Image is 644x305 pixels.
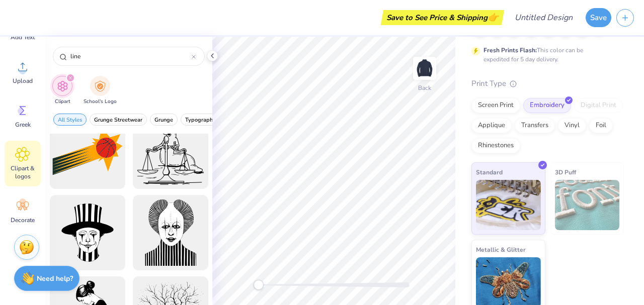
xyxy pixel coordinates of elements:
img: Standard [476,180,541,230]
span: School's Logo [84,98,117,106]
span: Decorate [11,216,35,224]
button: filter button [181,114,220,126]
img: Clipart Image [57,80,68,92]
div: Accessibility label [254,280,264,290]
input: Try "Stars" [69,51,192,61]
button: filter button [150,114,178,126]
div: Embroidery [523,98,571,113]
div: Applique [471,118,512,133]
span: 👉 [488,11,499,23]
div: Print Type [471,78,624,89]
input: Untitled Design [507,8,581,28]
div: This color can be expedited for 5 day delivery. [484,46,607,64]
strong: Fresh Prints Flash: [484,46,537,54]
span: Grunge [154,116,173,124]
div: filter for School's Logo [84,76,117,106]
div: Save to See Price & Shipping [383,10,502,25]
button: filter button [90,114,147,126]
span: 3D Puff [555,167,576,177]
div: Digital Print [574,98,623,113]
div: Screen Print [471,98,520,113]
div: filter for Clipart [52,76,72,106]
span: Clipart [55,98,70,106]
span: All Styles [58,116,82,124]
button: filter button [53,114,87,126]
strong: Need help? [37,274,73,283]
img: School's Logo Image [95,80,106,92]
div: Rhinestones [471,138,520,153]
div: Transfers [515,118,555,133]
div: Foil [589,118,613,133]
img: Back [415,58,435,78]
button: filter button [52,76,72,106]
div: Vinyl [558,118,586,133]
span: Standard [476,167,503,177]
div: Back [418,83,431,92]
button: Save [586,8,611,27]
button: filter button [84,76,117,106]
span: Upload [13,77,33,85]
span: Clipart & logos [6,164,39,180]
span: Metallic & Glitter [476,244,526,255]
span: Greek [15,121,31,129]
span: Add Text [11,33,35,41]
span: Grunge Streetwear [94,116,142,124]
img: 3D Puff [555,180,620,230]
span: Typography [185,116,216,124]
